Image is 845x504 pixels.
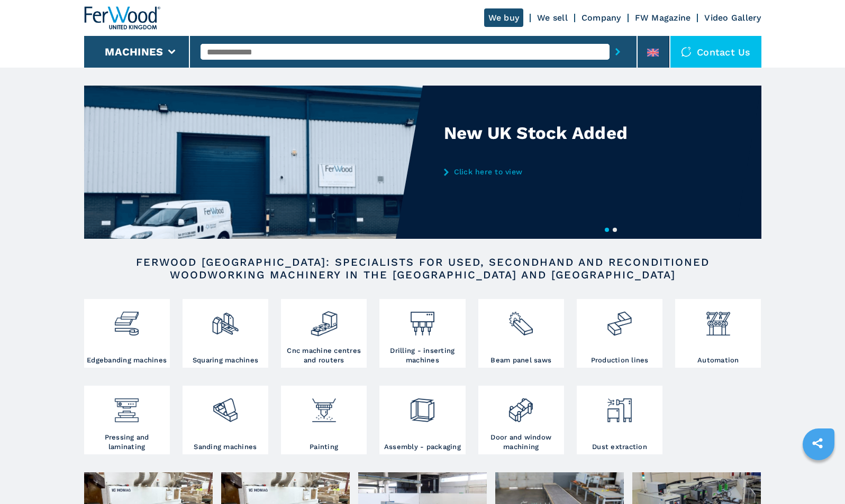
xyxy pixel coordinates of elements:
h3: Squaring machines [193,356,258,365]
h3: Painting [310,442,338,452]
img: lavorazione_porte_finestre_2.png [507,388,535,424]
a: Edgebanding machines [84,299,170,368]
h3: Assembly - packaging [384,442,461,452]
a: Sanding machines [183,386,268,454]
a: Company [581,13,621,23]
a: Painting [281,386,367,454]
button: 2 [613,228,617,232]
img: New UK Stock Added [84,86,423,239]
div: Contact us [670,36,761,68]
img: Ferwood [84,6,160,30]
img: levigatrici_2.png [211,388,239,424]
a: Assembly - packaging [379,386,465,454]
a: Automation [675,299,761,368]
button: submit-button [610,40,626,64]
img: linee_di_produzione_2.png [605,302,633,338]
img: aspirazione_1.png [605,388,633,424]
img: verniciatura_1.png [310,388,338,424]
a: Pressing and laminating [84,386,170,454]
img: montaggio_imballaggio_2.png [408,388,437,424]
a: Beam panel saws [478,299,564,368]
a: Squaring machines [183,299,268,368]
a: Dust extraction [577,386,662,454]
a: Click here to view [444,167,651,176]
img: squadratrici_2.png [211,302,239,338]
h3: Pressing and laminating [87,433,167,452]
a: Video Gallery [704,13,761,23]
img: centro_di_lavoro_cnc_2.png [310,302,338,338]
h3: Sanding machines [194,442,257,452]
a: Production lines [577,299,662,368]
h3: Beam panel saws [490,356,551,365]
h3: Edgebanding machines [87,356,167,365]
a: Cnc machine centres and routers [281,299,367,368]
h3: Drilling - inserting machines [382,346,462,365]
a: Door and window machining [478,386,564,454]
h3: Automation [697,356,739,365]
h3: Cnc machine centres and routers [284,346,364,365]
a: We buy [484,8,524,27]
iframe: Chat [800,456,837,496]
h2: FERWOOD [GEOGRAPHIC_DATA]: SPECIALISTS FOR USED, SECONDHAND AND RECONDITIONED WOODWORKING MACHINE... [118,256,728,281]
h3: Door and window machining [481,433,561,452]
img: automazione.png [704,302,732,338]
h3: Production lines [591,356,649,365]
img: bordatrici_1.png [113,302,141,338]
img: foratrici_inseritrici_2.png [408,302,437,338]
a: sharethis [804,430,831,456]
a: FW Magazine [635,13,691,23]
img: pressa-strettoia.png [113,388,141,424]
h3: Dust extraction [592,442,647,452]
button: 1 [605,228,609,232]
img: sezionatrici_2.png [507,302,535,338]
button: Machines [105,45,163,58]
a: Drilling - inserting machines [379,299,465,368]
img: Contact us [681,46,692,57]
a: We sell [537,13,568,23]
